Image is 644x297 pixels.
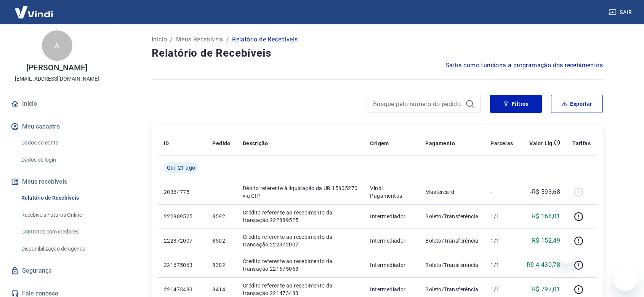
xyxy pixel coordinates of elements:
[164,188,200,196] p: 20364775
[18,152,105,168] a: Dados de login
[167,164,195,172] span: Qui, 21 ago
[18,241,105,257] a: Disponibilização de agenda
[176,35,223,44] a: Meus Recebíveis
[212,140,230,147] p: Pedido
[9,118,105,135] button: Meu cadastro
[212,286,230,293] p: 8414
[243,233,358,248] p: Crédito referente ao recebimento da transação 222372007
[532,285,561,294] p: R$ 797,01
[490,286,513,293] p: 1/1
[607,5,635,19] button: Sair
[490,140,513,147] p: Parcelas
[490,213,513,220] p: 1/1
[42,30,72,61] div: A
[370,286,413,293] p: Intermediador
[212,261,230,269] p: 8302
[425,237,478,245] p: Boleto/Transferência
[530,187,560,197] p: -R$ 593,68
[212,237,230,245] p: 8502
[532,212,561,221] p: R$ 168,01
[373,98,462,110] input: Busque pelo número do pedido
[490,95,542,113] button: Filtros
[490,237,513,245] p: 1/1
[9,0,59,24] img: Vindi
[164,213,200,220] p: 222889525
[164,237,200,245] p: 222372007
[425,261,478,269] p: Boleto/Transferência
[226,35,229,44] p: /
[243,209,358,224] p: Crédito referente ao recebimento da transação 222889525
[243,184,358,200] p: Débito referente à liquidação da UR 15905270 via CIP
[529,140,554,147] p: Valor Líq.
[445,61,603,70] a: Saiba como funciona a programação dos recebimentos
[572,140,591,147] p: Tarifas
[243,140,268,147] p: Descrição
[532,236,561,245] p: R$ 152,49
[18,135,105,151] a: Dados da conta
[614,267,638,291] iframe: Botão para abrir a janela de mensagens
[152,46,603,61] h4: Relatório de Recebíveis
[18,190,105,206] a: Relatório de Recebíveis
[490,188,513,196] p: -
[164,261,200,269] p: 221675063
[164,140,169,147] p: ID
[9,262,105,279] a: Segurança
[370,140,389,147] p: Origem
[152,35,167,44] a: Início
[18,224,105,240] a: Contratos com credores
[425,213,478,220] p: Boleto/Transferência
[551,95,603,113] button: Exportar
[425,286,478,293] p: Boleto/Transferência
[425,140,455,147] p: Pagamento
[243,257,358,273] p: Crédito referente ao recebimento da transação 221675063
[212,213,230,220] p: 8592
[9,95,105,112] a: Início
[559,248,574,264] iframe: Fechar mensagem
[370,213,413,220] p: Intermediador
[370,184,413,200] p: Vindi Pagamentos
[9,173,105,190] button: Meus recebíveis
[370,237,413,245] p: Intermediador
[243,282,358,297] p: Crédito referente ao recebimento da transação 221473483
[26,64,87,72] p: [PERSON_NAME]
[15,75,99,83] p: [EMAIL_ADDRESS][DOMAIN_NAME]
[370,261,413,269] p: Intermediador
[232,35,298,44] p: Relatório de Recebíveis
[18,207,105,223] a: Recebíveis Futuros Online
[164,286,200,293] p: 221473483
[490,261,513,269] p: 1/1
[425,188,478,196] p: Mastercard
[170,35,173,44] p: /
[527,260,560,270] p: R$ 4.430,78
